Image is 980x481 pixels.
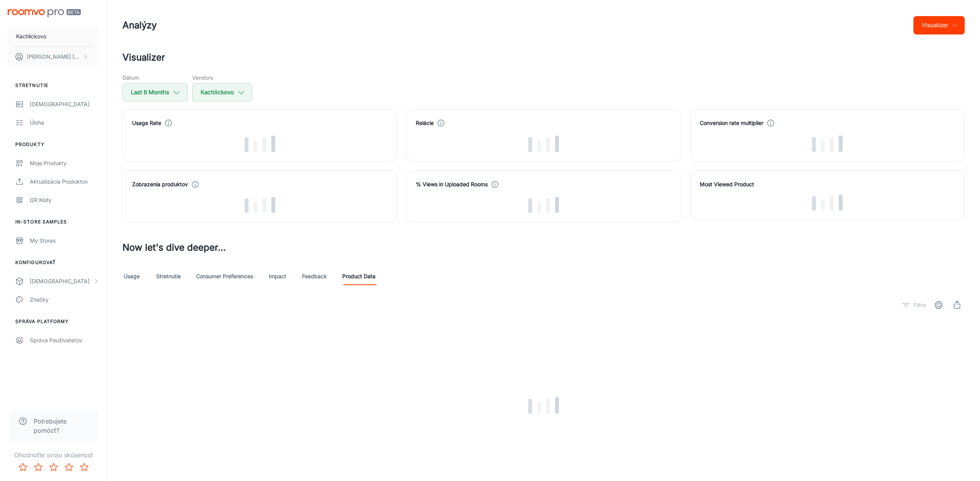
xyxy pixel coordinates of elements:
[8,9,81,17] img: Roomvo PRO Beta
[528,197,559,213] img: Loading
[812,136,843,152] img: Loading
[30,177,99,186] div: Aktualizácia produktov
[196,267,253,285] a: Consumer Preferences
[30,277,93,286] div: [DEMOGRAPHIC_DATA]
[122,83,188,102] button: Last 6 Months
[31,460,46,475] button: Rate 2 star
[30,295,99,304] div: Značky
[913,16,965,34] button: Visualizer
[812,195,843,211] img: Loading
[156,267,181,285] a: Stretnutie
[34,417,88,435] span: Potrebujete pomôcť?
[132,119,161,127] h4: Usage Rate
[528,397,559,414] img: Loading
[122,241,965,254] h3: Now let's dive deeper...
[30,118,99,127] div: Úloha
[15,460,31,475] button: Rate 1 star
[61,460,77,475] button: Rate 4 star
[132,180,188,189] h4: Zobrazenia produktov
[192,83,252,102] button: Kachlickovo
[528,136,559,152] img: Loading
[77,460,92,475] button: Rate 5 star
[46,460,61,475] button: Rate 3 star
[245,197,275,213] img: Loading
[302,267,327,285] a: Feedback
[27,53,81,61] p: [PERSON_NAME] [PERSON_NAME]
[268,267,287,285] a: Impact
[122,74,188,82] h5: Dátum
[192,74,252,82] h5: Vendors
[700,180,955,189] h4: Most Viewed Product
[30,100,99,108] div: [DEMOGRAPHIC_DATA]
[8,47,99,67] button: [PERSON_NAME] [PERSON_NAME]
[16,32,46,41] p: Kachlickovo
[30,336,99,345] div: Správa používateľov
[949,297,965,313] button: export
[342,267,376,285] a: Product Data
[122,267,141,285] a: Usage
[8,26,99,46] button: Kachlickovo
[245,136,275,152] img: Loading
[416,180,488,189] h4: % Views in Uploaded Rooms
[949,297,965,313] span: Exportovať CSV
[416,119,434,127] h4: Relácie
[30,236,99,245] div: My Stores
[122,51,965,64] h2: Visualizer
[30,196,99,204] div: QR kódy
[931,297,946,313] button: settings
[122,18,157,32] h1: Analýzy
[700,119,763,127] h4: Conversion rate multiplier
[30,159,99,167] div: Moje produkty
[6,450,101,460] p: Ohodnoťte svoju skúsenosť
